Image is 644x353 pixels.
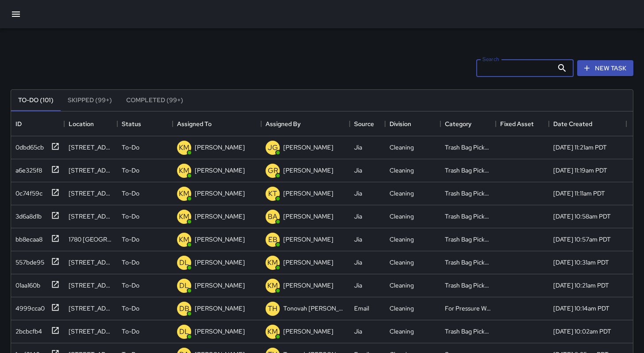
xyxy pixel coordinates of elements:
p: KM [267,257,278,268]
p: [PERSON_NAME] [195,143,245,152]
p: BA [268,211,278,222]
div: 3d6a8d1b [12,208,42,221]
p: [PERSON_NAME] [283,143,333,152]
p: KM [179,165,189,176]
div: Location [69,111,94,136]
div: Jia [354,258,362,267]
p: EB [268,234,278,245]
div: Category [440,111,496,136]
div: 254 Clara Street [69,281,113,290]
div: 1071 Howard Street [69,212,113,221]
div: 732 Brannan Street [69,327,113,336]
div: Cleaning [389,235,414,244]
div: Date Created [549,111,626,136]
p: GR [268,165,278,176]
p: [PERSON_NAME] [283,235,333,244]
p: [PERSON_NAME] [283,327,333,336]
div: Trash Bag Pickup [445,212,491,221]
div: Assigned To [177,111,212,136]
div: Cleaning [389,327,414,336]
p: DB [179,303,189,314]
p: KM [179,234,189,245]
p: [PERSON_NAME] [283,258,333,267]
p: [PERSON_NAME] [195,258,245,267]
div: Jia [354,281,362,290]
div: Date Created [553,111,592,136]
p: KM [267,326,278,337]
div: Cleaning [389,189,414,198]
div: Fixed Asset [500,111,534,136]
p: KM [179,188,189,199]
div: 56 Langton Street [69,304,113,313]
div: Cleaning [389,143,414,152]
div: 4999cca0 [12,300,45,313]
div: Jia [354,212,362,221]
p: [PERSON_NAME] [195,327,245,336]
p: To-Do [122,327,139,336]
p: DL [179,257,189,268]
p: [PERSON_NAME] [283,212,333,221]
div: Trash Bag Pickup [445,235,491,244]
div: Category [445,111,471,136]
p: KM [267,280,278,291]
p: To-Do [122,235,139,244]
div: 1071 Howard Street [69,166,113,175]
div: Assigned To [173,111,261,136]
button: Completed (99+) [119,90,190,111]
div: 8/21/2025, 10:21am PDT [553,281,609,290]
button: Skipped (99+) [61,90,119,111]
div: Cleaning [389,166,414,175]
div: Division [385,111,440,136]
div: 01aa160b [12,277,40,290]
p: To-Do [122,166,139,175]
div: 8/21/2025, 10:14am PDT [553,304,609,313]
div: 0c74f59c [12,185,42,198]
p: To-Do [122,189,139,198]
label: Search [482,55,499,63]
div: 8/21/2025, 10:57am PDT [553,235,611,244]
div: Trash Bag Pickup [445,143,491,152]
div: Assigned By [266,111,301,136]
div: Cleaning [389,304,414,313]
p: DL [179,280,189,291]
button: To-Do (101) [11,90,61,111]
p: [PERSON_NAME] [283,281,333,290]
div: 2bcbcfb4 [12,323,42,336]
div: Jia [354,327,362,336]
p: [PERSON_NAME] [195,212,245,221]
p: [PERSON_NAME] [195,304,245,313]
p: To-Do [122,304,139,313]
div: 1066 Howard Street [69,143,113,152]
div: Jia [354,189,362,198]
div: For Pressure Washer [445,304,491,313]
div: 557bde95 [12,254,44,267]
div: 8/21/2025, 11:19am PDT [553,166,607,175]
div: Location [64,111,117,136]
div: Division [389,111,411,136]
div: Trash Bag Pickup [445,258,491,267]
p: [PERSON_NAME] [195,235,245,244]
div: Status [117,111,173,136]
p: To-Do [122,281,139,290]
div: Source [354,111,374,136]
div: 0dbd65cb [12,139,44,152]
div: 1070 Howard Street [69,189,113,198]
div: Cleaning [389,212,414,221]
p: [PERSON_NAME] [283,166,333,175]
div: Jia [354,166,362,175]
div: 8/21/2025, 10:02am PDT [553,327,611,336]
p: To-Do [122,212,139,221]
div: Assigned By [261,111,350,136]
div: Trash Bag Pickup [445,189,491,198]
p: KM [179,211,189,222]
p: [PERSON_NAME] [283,189,333,198]
p: To-Do [122,143,139,152]
p: Tonovah [PERSON_NAME] [283,304,345,313]
div: ID [15,111,22,136]
div: 600 Natoma Street [69,258,113,267]
div: ID [11,111,64,136]
button: New Task [577,60,633,77]
p: [PERSON_NAME] [195,189,245,198]
div: a6e325f8 [12,162,42,175]
p: KM [179,142,189,153]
